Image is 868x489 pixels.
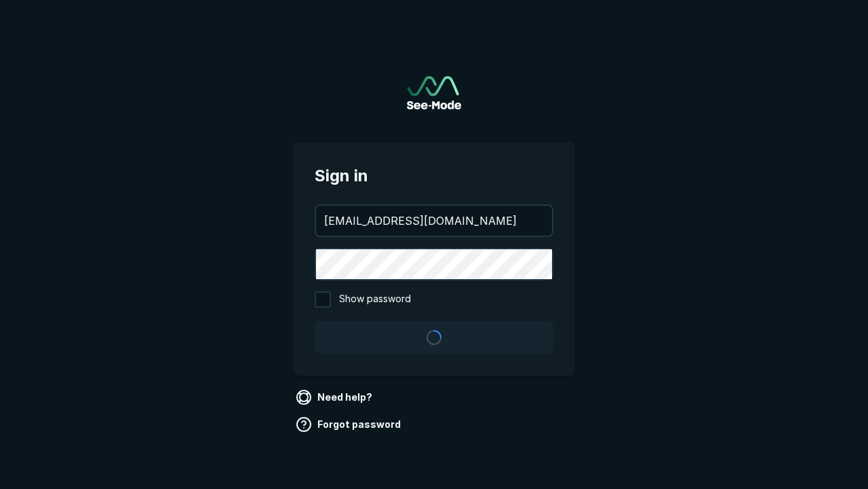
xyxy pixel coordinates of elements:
a: Need help? [293,386,378,408]
img: See-Mode Logo [407,76,461,109]
span: Show password [339,291,411,308]
a: Forgot password [293,414,406,435]
a: Go to sign in [407,76,461,109]
span: Sign in [315,164,553,188]
input: your@email.com [316,206,552,236]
